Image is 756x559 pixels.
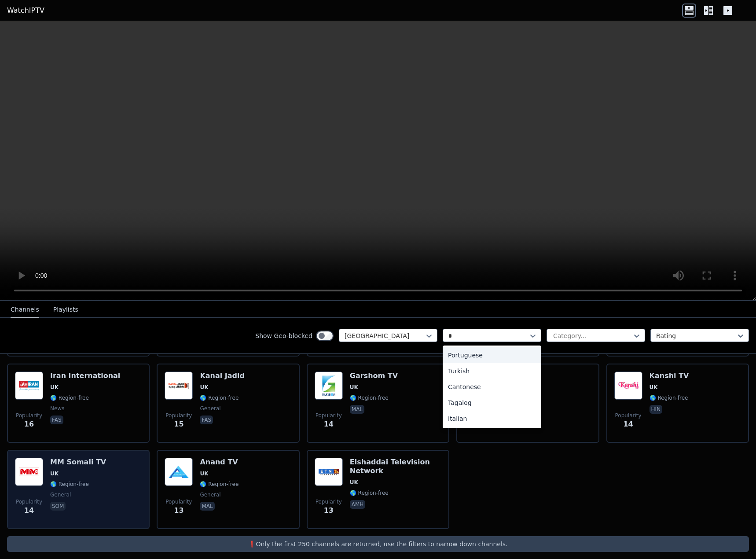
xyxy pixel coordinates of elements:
p: mal [200,502,214,511]
span: 16 [24,419,34,430]
p: fas [50,416,63,424]
span: news [50,405,64,412]
span: 🌎 Region-free [350,489,389,496]
p: amh [350,500,366,509]
a: WatchIPTV [7,5,44,16]
span: 🌎 Region-free [650,394,688,401]
span: UK [350,479,358,486]
span: 13 [324,505,334,516]
span: Popularity [316,412,342,419]
span: UK [650,384,658,391]
span: Popularity [615,412,642,419]
span: Popularity [316,498,342,505]
span: UK [350,384,358,391]
p: fas [200,416,213,424]
span: 15 [174,419,183,430]
span: 🌎 Region-free [50,481,89,488]
span: Popularity [165,498,192,505]
p: hin [650,405,663,414]
h6: Kanshi TV [650,371,689,380]
p: som [50,502,66,511]
h6: Elshaddai Television Network [350,458,441,475]
span: general [200,491,220,498]
div: Tagalog [443,395,541,411]
span: UK [200,384,208,391]
p: mal [350,405,364,414]
span: 🌎 Region-free [200,481,239,488]
span: 14 [24,505,34,516]
span: UK [200,470,208,477]
span: Popularity [165,412,192,419]
h6: Garshom TV [350,371,398,380]
img: Kanshi TV [614,371,642,400]
p: ❗️Only the first 250 channels are returned, use the filters to narrow down channels. [11,540,745,548]
label: Show Geo-blocked [255,331,312,340]
img: Iran International [15,371,43,400]
h6: MM Somali TV [50,458,106,467]
div: Turkish [443,363,541,379]
h6: Kanal Jadid [200,371,245,380]
img: MM Somali TV [15,458,43,486]
span: 🌎 Region-free [200,394,239,401]
div: Italian [443,411,541,427]
span: general [200,405,220,412]
h6: Iran International [50,371,120,380]
div: Portuguese [443,347,541,363]
button: Channels [11,302,39,318]
span: UK [50,470,59,477]
span: UK [50,384,59,391]
span: 🌎 Region-free [50,394,89,401]
span: Popularity [16,412,42,419]
span: 14 [623,419,633,430]
img: Elshaddai Television Network [315,458,343,486]
img: Anand TV [165,458,193,486]
span: 14 [324,419,334,430]
span: 🌎 Region-free [350,394,389,401]
div: Cantonese [443,379,541,395]
img: Garshom TV [315,371,343,400]
span: Popularity [16,498,42,505]
button: Playlists [53,302,78,318]
img: Kanal Jadid [165,371,193,400]
span: 13 [174,505,183,516]
span: general [50,491,71,498]
h6: Anand TV [200,458,239,467]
